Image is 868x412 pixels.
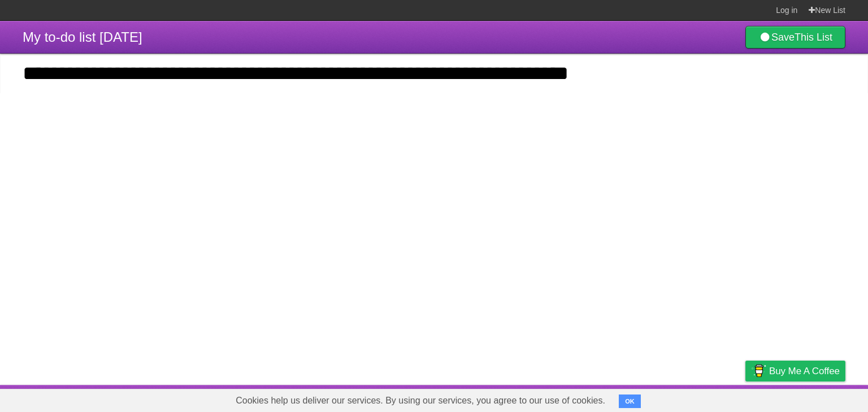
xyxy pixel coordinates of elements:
[745,26,845,49] a: SaveThis List
[751,361,766,380] img: Buy me a coffee
[795,32,832,43] b: This List
[745,361,845,382] a: Buy me a coffee
[224,389,617,412] span: Cookies help us deliver our services. By using our services, you agree to our use of cookies.
[619,395,641,408] button: OK
[774,388,845,409] a: Suggest a feature
[769,361,840,381] span: Buy me a coffee
[595,388,619,409] a: About
[692,388,717,409] a: Terms
[731,388,760,409] a: Privacy
[632,388,678,409] a: Developers
[23,29,142,45] span: My to-do list [DATE]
